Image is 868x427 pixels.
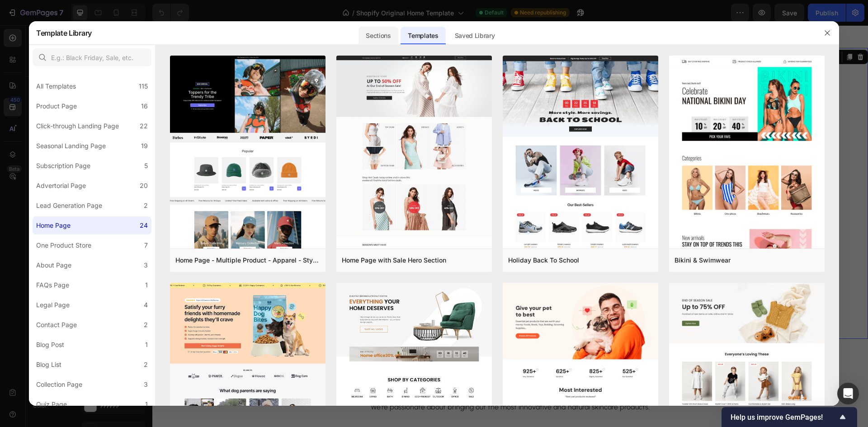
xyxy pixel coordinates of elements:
div: 2 [144,319,148,330]
div: All Templates [36,81,76,92]
p: Create Theme Section [584,28,642,36]
div: Quiz Page [36,399,67,410]
div: Section 5 [540,28,567,36]
div: Subscription Page [36,160,90,171]
div: Open Intercom Messenger [837,383,859,404]
div: One Product Store [36,240,91,251]
div: Holiday Back To School [508,255,579,266]
div: Saved Library [448,27,502,45]
p: Fall in love with healthy glowing skin [88,347,628,368]
div: Home Page with Sale Hero Section [342,255,446,266]
div: 1 [145,339,148,350]
div: Legal Page [36,300,70,310]
div: Bikini & Swimwear [675,255,731,266]
div: Product Page [36,101,77,112]
span: Help us improve GemPages! [731,413,837,422]
div: Home Page [36,220,71,231]
h2: Template Library [36,21,92,45]
div: 16 [141,101,148,112]
p: We're passionate about bringing out the most innovative and natural skincare products. [88,376,628,387]
p: Sustainability at our core [377,114,597,135]
div: 19 [141,141,148,151]
p: As a destination for the consciously-minded, we have always been passionate about bringing the be... [377,143,597,187]
div: 20 [140,180,148,191]
div: Contact Page [36,319,77,330]
div: 115 [139,81,148,92]
div: 1 [145,399,148,410]
div: Collection Page [36,379,82,390]
div: 4 [144,300,148,310]
div: 2 [144,359,148,370]
div: 7 [144,240,148,251]
div: Home Page - Multiple Product - Apparel - Style 4 [175,255,320,266]
button: AI Content [648,26,688,37]
div: Templates [401,27,445,45]
input: E.g.: Black Friday, Sale, etc. [33,48,151,66]
div: Advertorial Page [36,180,86,191]
div: Blog List [36,359,61,370]
div: Click-through Landing Page [36,121,119,131]
img: Alt Image [87,55,344,281]
div: FAQs Page [36,280,69,291]
button: Show survey - Help us improve GemPages! [731,412,848,422]
div: 5 [144,160,148,171]
a: Learn more [376,202,463,223]
div: Learn more [401,207,438,218]
div: Seasonal Landing Page [36,141,106,151]
div: 24 [140,220,148,231]
div: 22 [140,121,148,131]
div: 3 [144,379,148,390]
div: Sections [359,27,398,45]
div: 3 [144,260,148,271]
div: Lead Generation Page [36,200,102,211]
div: About Page [36,260,71,271]
div: 1 [145,280,148,291]
div: Blog Post [36,339,64,350]
div: 2 [144,200,148,211]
